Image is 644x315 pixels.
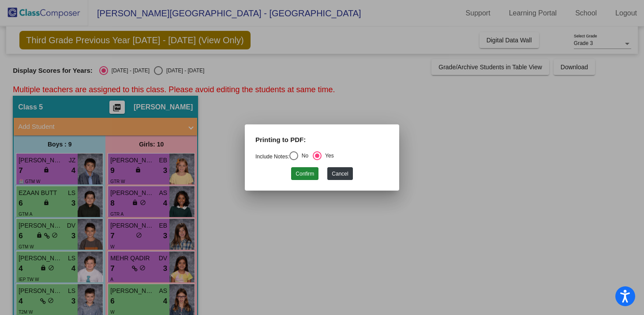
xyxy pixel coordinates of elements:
mat-radio-group: Select an option [255,154,334,160]
label: Printing to PDF: [255,135,306,145]
button: Confirm [291,167,318,180]
div: Yes [322,152,334,160]
button: Cancel [327,167,352,180]
div: No [298,152,308,160]
a: Include Notes: [255,154,289,160]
